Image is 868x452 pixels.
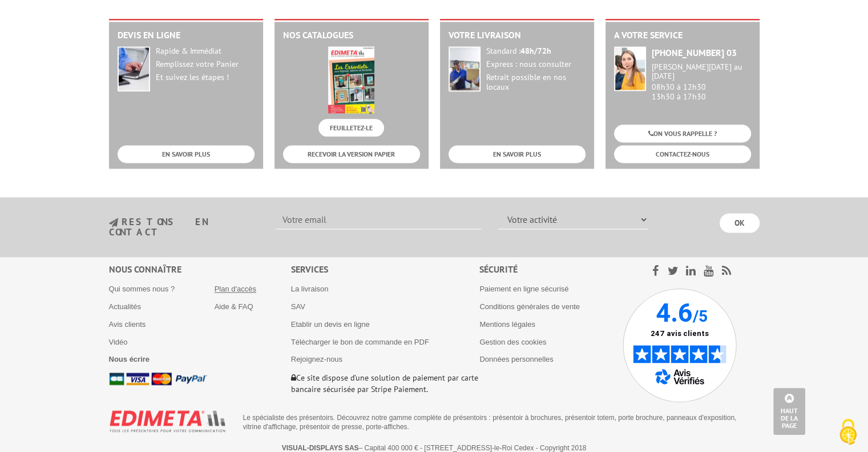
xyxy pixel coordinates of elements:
[486,73,586,93] div: Retrait possible en nos locaux
[318,119,384,137] a: FEUILLETEZ-LE
[773,388,805,435] a: Haut de la page
[479,355,553,363] a: Données personnelles
[614,125,751,142] a: ON VOUS RAPPELLE ?
[720,213,760,233] input: OK
[109,217,259,237] h3: restons en contact
[479,302,580,311] a: Conditions générales de vente
[291,302,305,311] a: SAV
[291,320,370,329] a: Etablir un devis en ligne
[520,46,551,56] strong: 48h/72h
[449,30,586,41] h2: Votre livraison
[479,285,568,293] a: Paiement en ligne sécurisé
[156,46,255,57] div: Rapide & Immédiat
[652,62,751,102] div: 08h30 à 12h30 13h30 à 17h30
[614,46,646,91] img: widget-service.jpg
[652,62,751,82] div: [PERSON_NAME][DATE] au [DATE]
[291,372,480,395] p: Ce site dispose d’une solution de paiement par carte bancaire sécurisée par Stripe Paiement.
[109,218,118,227] img: newsletter.jpg
[291,285,329,293] a: La livraison
[291,263,480,276] div: Services
[828,413,868,452] button: Cookies (fenêtre modale)
[282,444,359,452] strong: VISUAL-DISPLAYS SAS
[291,338,429,346] a: Télécharger le bon de commande en PDF
[614,30,751,41] h2: A votre service
[479,338,546,346] a: Gestion des cookies
[283,30,420,41] h2: Nos catalogues
[109,302,141,311] a: Actualités
[449,46,481,91] img: widget-livraison.jpg
[109,355,150,363] a: Nous écrire
[283,145,420,163] a: RECEVOIR LA VERSION PAPIER
[486,46,586,57] div: Standard :
[479,320,535,329] a: Mentions légales
[652,47,737,58] strong: [PHONE_NUMBER] 03
[109,285,175,293] a: Qui sommes nous ?
[623,288,737,402] img: Avis Vérifiés - 4.6 sur 5 - 247 avis clients
[118,46,150,91] img: widget-devis.jpg
[834,418,862,446] img: Cookies (fenêtre modale)
[486,59,586,70] div: Express : nous consulter
[243,413,751,431] p: Le spécialiste des présentoirs. Découvrez notre gamme complète de présentoirs : présentoir à broc...
[291,355,342,363] a: Rejoignez-nous
[449,145,586,163] a: EN SAVOIR PLUS
[479,263,623,276] div: Sécurité
[328,46,374,113] img: edimeta.jpeg
[109,263,291,276] div: Nous connaître
[156,73,255,83] div: Et suivez les étapes !
[215,285,256,293] a: Plan d'accès
[109,338,128,346] a: Vidéo
[118,145,255,163] a: EN SAVOIR PLUS
[109,320,146,329] a: Avis clients
[156,59,255,70] div: Remplissez votre Panier
[276,210,481,229] input: Votre email
[614,145,751,163] a: CONTACTEZ-NOUS
[118,30,255,41] h2: Devis en ligne
[215,302,253,311] a: Aide & FAQ
[119,444,749,452] p: – Capital 400 000 € - [STREET_ADDRESS]-le-Roi Cedex - Copyright 2018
